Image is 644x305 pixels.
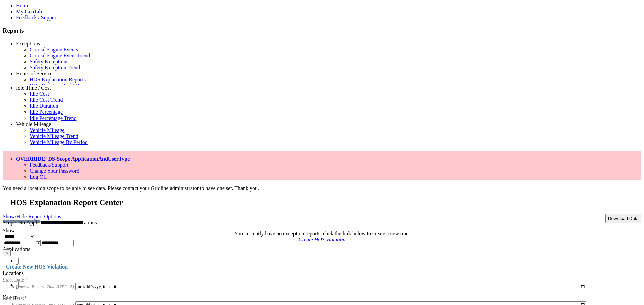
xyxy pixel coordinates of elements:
label: End Date:* [3,287,27,301]
a: OVERRIDE: DS-Scope ApplicationAndUserType [16,156,130,162]
label: Start Date:* [3,268,29,283]
a: HOS Explanation Reports [30,77,86,82]
a: Show/Hide Report Options [3,212,61,221]
a: Vehicle Mileage Trend [30,133,78,139]
a: Vehicle Mileage [16,121,51,127]
h4: Create New HOS Violation [3,264,641,270]
a: Idle Percentage Trend [30,115,76,121]
a: Home [16,3,29,8]
a: Vehicle Mileage [30,127,64,133]
a: Safety Exceptions [30,59,68,64]
a: Critical Engine Events [30,47,78,52]
button: Download Data [605,214,641,223]
a: Exceptions [16,41,40,46]
h3: Reports [3,27,641,34]
span: to [36,239,40,245]
a: HOS Violation Audit Reports [30,83,93,88]
div: You need a location scope to be able to see data. Please contact your Gridline administrator to h... [3,185,641,192]
a: My GeoTab [16,9,42,14]
span: Scope: No Applications AND No Locations [3,220,97,225]
a: Vehicle Mileage By Period [30,139,88,145]
a: Idle Time / Cost [16,85,51,91]
a: Log Off [30,174,47,180]
a: Idle Cost [30,91,49,97]
a: Feedback / Support [16,15,58,20]
h2: HOS Explanation Report Center [10,198,641,207]
a: Idle Cost Trend [30,97,63,103]
a: Change Your Password [30,168,79,174]
a: Idle Duration [30,103,58,109]
a: Idle Percentage [30,109,63,115]
a: Critical Engine Event Trend [30,53,90,58]
a: Feedback/Support [30,162,68,168]
div: You currently have no exception reports, click the link below to create a new one: [3,231,641,237]
a: Safety Exception Trend [30,65,80,70]
span: All Times in Eastern Time (UTC - 5) [9,284,74,289]
a: Create HOS Violation [299,237,345,242]
label: Applications [3,246,30,252]
button: × [3,249,11,256]
label: Show [3,228,15,233]
a: Hours of Service [16,71,52,76]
